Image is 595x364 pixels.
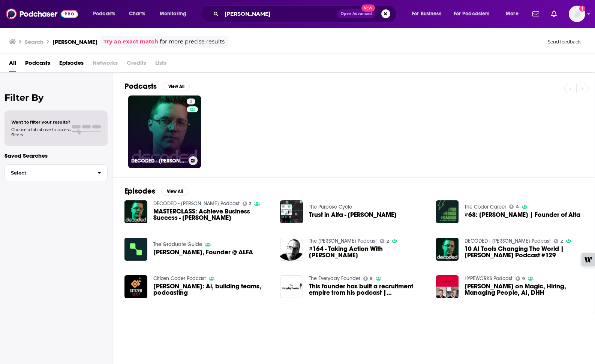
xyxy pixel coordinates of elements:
[516,205,519,209] span: 4
[153,208,271,221] a: MASTERCLASS: Achieve Business Success - Alfie Whattam
[124,186,155,196] h2: Episodes
[465,275,513,282] a: HYPEWORKS Podcast
[516,276,525,281] a: 9
[124,8,150,20] a: Charts
[59,57,84,72] a: Episodes
[280,200,303,223] img: Trust in Alfa - Alfie Whattam
[548,7,560,20] a: Show notifications dropdown
[387,240,389,243] span: 2
[163,82,190,91] button: View All
[436,238,459,261] img: 10 AI Tools Changing The World | Alfie Whattam Podcast #129
[309,204,352,210] a: The Purpose Cycle
[155,57,166,72] span: Lists
[449,8,501,20] button: open menu
[153,241,202,248] a: The Graduate Guide
[529,7,542,20] a: Show notifications dropdown
[52,38,97,45] h3: [PERSON_NAME]
[509,204,519,209] a: 4
[4,164,108,181] button: Select
[579,6,585,12] svg: Add a profile image
[337,9,375,18] button: Open AdvancedNew
[465,283,583,296] span: [PERSON_NAME] on Magic, Hiring, Managing People, AI, DHH
[465,246,583,258] a: 10 AI Tools Changing The World | Alfie Whattam Podcast #129
[309,246,427,258] span: #164 - Taking Action With [PERSON_NAME]
[436,275,459,298] img: Alfie Whattam on Magic, Hiring, Managing People, AI, DHH
[465,283,583,296] a: Alfie Whattam on Magic, Hiring, Managing People, AI, DHH
[309,246,427,258] a: #164 - Taking Action With Alfie Whattam
[309,283,427,296] span: This founder has built a recruitment empire from his podcast | [PERSON_NAME]
[131,158,186,164] h3: DECODED - [PERSON_NAME] Podcast
[154,8,196,20] button: open menu
[341,12,372,16] span: Open Advanced
[465,212,580,218] a: #68: Alfie Whattam | Founder of Alfa
[153,283,271,296] a: Alfie Whattam: Ai, building teams, podcasting
[380,239,389,243] a: 2
[4,152,108,159] p: Saved Searches
[25,38,43,45] h3: Search
[127,57,146,72] span: Credits
[436,200,459,223] img: #68: Alfie Whattam | Founder of Alfa
[160,37,225,46] span: for more precise results
[129,9,145,19] span: Charts
[93,57,118,72] span: Networks
[406,8,451,20] button: open menu
[222,8,337,20] input: Search podcasts, credits, & more...
[309,283,427,296] a: This founder has built a recruitment empire from his podcast | Alfie Whattam
[124,238,147,261] img: Alfie Whattam, Founder @ ALFA
[9,57,16,72] a: All
[569,6,585,22] img: User Profile
[309,212,397,218] a: Trust in Alfa - Alfie Whattam
[161,187,188,196] button: View All
[522,277,525,280] span: 9
[153,208,271,221] span: MASTERCLASS: Achieve Business Success - [PERSON_NAME]
[124,82,190,91] a: PodcastsView All
[25,57,50,72] a: Podcasts
[88,8,125,20] button: open menu
[128,95,201,168] a: 2DECODED - [PERSON_NAME] Podcast
[124,200,147,223] img: MASTERCLASS: Achieve Business Success - Alfie Whattam
[5,170,91,175] span: Select
[160,9,186,19] span: Monitoring
[309,238,377,244] a: The Thomas Green Podcast
[546,39,583,45] button: Send feedback
[412,9,441,19] span: For Business
[208,5,404,22] div: Search podcasts, credits, & more...
[187,98,195,104] a: 2
[501,8,528,20] button: open menu
[153,249,253,255] span: [PERSON_NAME], Founder @ ALFA
[280,238,303,261] img: #164 - Taking Action With Alfie Whattam
[309,275,360,282] a: The Everyday Founder
[554,239,563,243] a: 2
[6,7,78,21] img: Podchaser - Follow, Share and Rate Podcasts
[103,37,158,46] a: Try an exact match
[11,127,70,137] span: Choose a tab above to access filters.
[124,82,157,91] h2: Podcasts
[465,246,583,258] span: 10 AI Tools Changing The World | [PERSON_NAME] Podcast #129
[506,9,519,19] span: More
[280,275,303,298] a: This founder has built a recruitment empire from his podcast | Alfie Whattam
[93,9,115,19] span: Podcasts
[561,240,563,243] span: 2
[153,249,253,255] a: Alfie Whattam, Founder @ ALFA
[153,283,271,296] span: [PERSON_NAME]: Ai, building teams, podcasting
[465,238,551,244] a: DECODED - Alfie Whattam Podcast
[4,92,108,103] h2: Filter By
[361,4,375,12] span: New
[153,275,206,282] a: Citizen Coder Podcast
[124,275,147,298] a: Alfie Whattam: Ai, building teams, podcasting
[465,204,506,210] a: The Coder Career
[309,212,397,218] span: Trust in Alfa - [PERSON_NAME]
[454,9,490,19] span: For Podcasters
[124,186,188,196] a: EpisodesView All
[11,119,70,125] span: Want to filter your results?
